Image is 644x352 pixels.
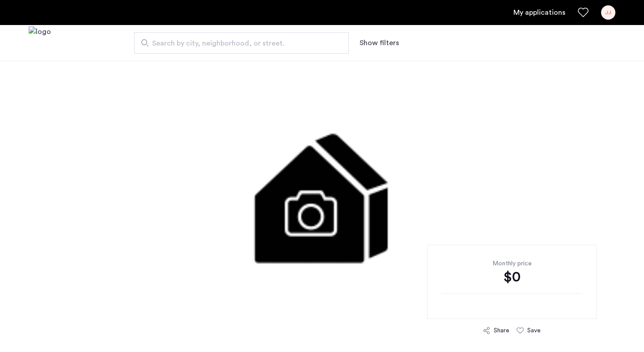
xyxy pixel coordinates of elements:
div: Share [494,326,509,335]
img: 3.gif [116,61,528,329]
a: Favorites [578,7,589,18]
a: My application [513,7,565,18]
input: Apartment Search [134,32,349,54]
div: $0 [441,268,582,286]
div: Save [527,326,541,335]
button: Show or hide filters [360,38,399,48]
div: JJ [601,5,615,20]
div: Monthly price [441,259,582,268]
img: logo [29,26,51,60]
a: Cazamio logo [29,26,51,60]
span: Search by city, neighborhood, or street. [152,38,324,49]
